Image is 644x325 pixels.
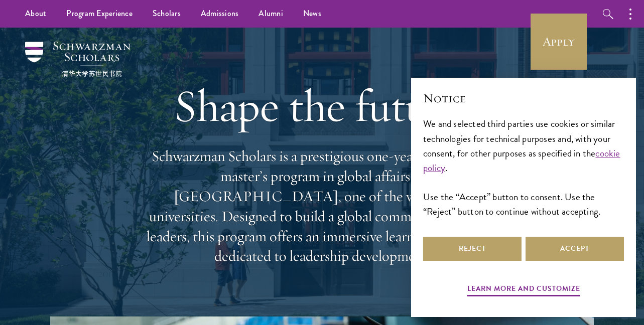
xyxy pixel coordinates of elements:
img: Schwarzman Scholars [25,42,131,77]
button: Accept [526,237,624,261]
button: Reject [423,237,522,261]
h1: Shape the future. [142,78,503,134]
p: Schwarzman Scholars is a prestigious one-year, fully funded master’s program in global affairs at... [142,146,503,266]
div: We and selected third parties use cookies or similar technologies for technical purposes and, wit... [423,116,624,218]
a: cookie policy [423,146,620,175]
button: Learn more and customize [467,282,580,298]
a: Apply [531,14,587,70]
h2: Notice [423,90,624,107]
